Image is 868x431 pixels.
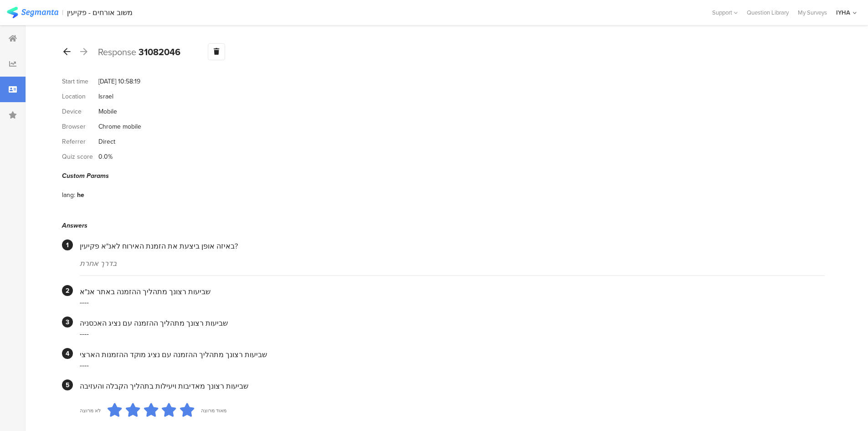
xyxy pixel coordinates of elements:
[67,8,133,17] div: משוב אורחים - פקיעין
[80,381,825,391] div: שביעות רצונך מאדיבות ויעילות בתהליך הקבלה והעזיבה
[62,171,825,181] div: Custom Params
[80,407,101,414] div: לא מרוצה
[139,45,180,59] b: 31082046
[98,152,113,161] div: 0.0%
[62,7,63,18] div: |
[80,349,825,360] div: שביעות רצונך מתהליך ההזמנה עם נציג מוקד ההזמנות הארצי
[80,258,825,269] div: בדרך אחרת
[98,45,136,59] span: Response
[62,221,825,230] div: Answers
[98,107,117,116] div: Mobile
[62,239,73,250] div: 1
[62,137,98,146] div: Referrer
[80,318,825,328] div: שביעות רצונך מתהליך ההזמנה עם נציג האכסניה
[98,122,141,131] div: Chrome mobile
[62,152,98,161] div: Quiz score
[80,360,825,370] div: ----
[62,107,98,116] div: Device
[62,379,73,390] div: 5
[62,190,77,200] div: lang:
[80,328,825,339] div: ----
[98,92,113,101] div: Israel
[201,407,226,414] div: מאוד מרוצה
[62,285,73,296] div: 2
[80,286,825,297] div: שביעות רצונך מתהליך ההזמנה באתר אנ"א
[62,122,98,131] div: Browser
[793,8,832,17] a: My Surveys
[836,8,850,17] div: IYHA
[62,92,98,101] div: Location
[98,137,115,146] div: Direct
[80,241,825,251] div: באיזה אופן ביצעת את הזמנת האירוח לאנ"א פקיעין?
[712,5,738,20] div: Support
[62,77,98,86] div: Start time
[62,317,73,327] div: 3
[62,348,73,359] div: 4
[77,190,84,200] div: he
[7,7,58,18] img: segmanta logo
[98,77,140,86] div: [DATE] 10:58:19
[80,297,825,307] div: ----
[742,8,793,17] a: Question Library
